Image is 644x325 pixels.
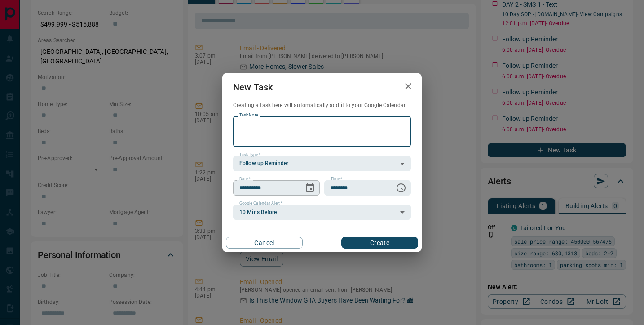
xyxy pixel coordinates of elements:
[233,102,411,109] p: Creating a task here will automatically add it to your Google Calendar.
[301,179,319,197] button: Choose date, selected date is Aug 14, 2025
[222,73,283,102] h2: New Task
[233,156,411,171] div: Follow up Reminder
[233,205,411,220] div: 10 Mins Before
[331,176,342,182] label: Time
[239,112,258,118] label: Task Note
[341,237,418,249] button: Create
[226,237,303,249] button: Cancel
[392,179,410,197] button: Choose time, selected time is 6:00 AM
[239,152,260,158] label: Task Type
[239,176,251,182] label: Date
[239,200,282,206] label: Google Calendar Alert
